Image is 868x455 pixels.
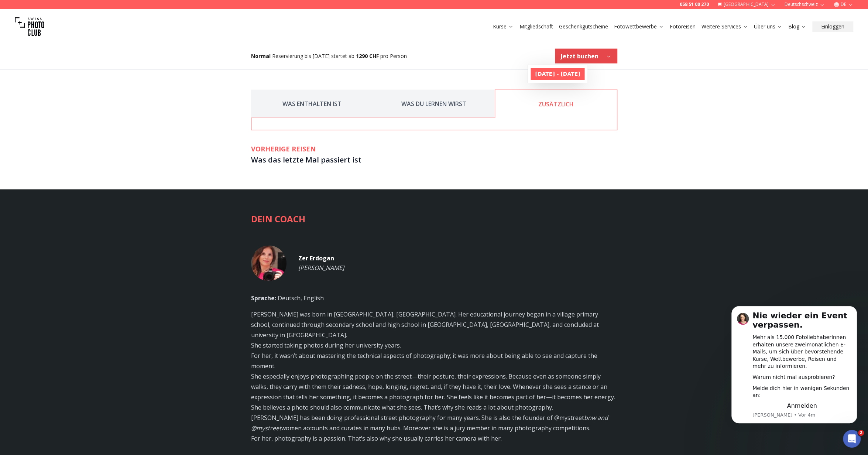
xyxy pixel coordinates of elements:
[611,21,667,32] button: Fotowettbewerbe
[380,52,407,59] span: pro Person
[754,23,782,30] a: Über uns
[495,90,617,118] button: ZUSÄTZLICH
[251,294,276,302] span: Sprache :
[251,350,617,371] p: For her, it wasn’t about mastering the technical aspects of photography; it was more about being ...
[843,430,861,448] iframe: Intercom live chat
[858,430,864,436] span: 2
[519,23,553,30] a: Mitgliedschaft
[251,414,608,432] em: bnw and @mystreet
[555,49,617,64] button: Jetzt buchen
[298,264,344,272] em: [PERSON_NAME]
[561,52,598,61] b: Jetzt buchen
[251,144,617,154] h2: VORHERIGE REISEN
[251,433,617,444] p: For her, photography is a passion. That’s also why she usually carries her camera with her.
[251,213,617,225] h2: DEIN COACH
[251,309,617,340] p: [PERSON_NAME] was born in [GEOGRAPHIC_DATA], [GEOGRAPHIC_DATA]. Her educational journey began in ...
[251,246,287,281] img: InstructorZer
[517,21,556,32] button: Mitgliedschaft
[812,21,853,32] button: Einloggen
[251,154,617,166] h3: Was das letzte Mal passiert ist
[699,21,751,32] button: Weitere Services
[535,70,580,78] b: [DATE] - [DATE]
[251,293,617,303] div: Deutsch, English
[251,340,617,350] p: She started taking photos during her university years.
[251,402,617,413] p: She believes a photo should also communicate what she sees. That’s why she reads a lot about phot...
[251,52,271,59] b: Normal
[751,21,785,32] button: Über uns
[788,23,806,30] a: Blog
[251,413,617,433] p: [PERSON_NAME] has been doing professional street photography for many years. She is also the foun...
[556,21,611,32] button: Geschenkgutscheine
[493,23,514,30] a: Kurse
[785,21,809,32] button: Blog
[528,65,587,83] div: Jetzt buchen
[614,23,664,30] a: Fotowettbewerbe
[701,23,748,30] a: Weitere Services
[272,52,354,59] span: Reservierung bis [DATE] startet ab
[670,23,696,30] a: Fotoreisen
[251,90,373,118] button: WAS ENTHALTEN IST
[15,12,44,41] img: Swiss photo club
[490,21,517,32] button: Kurse
[667,21,699,32] button: Fotoreisen
[251,371,617,402] p: She especially enjoys photographing people on the street—their posture, their expressions. Becaus...
[680,1,709,7] a: 058 51 00 270
[298,254,344,263] h4: Zer Erdogan
[373,90,495,118] button: WAS DU LERNEN WIRST
[356,52,379,59] b: 1290 CHF
[559,23,608,30] a: Geschenkgutscheine
[720,302,868,435] iframe: Intercom notifications Nachricht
